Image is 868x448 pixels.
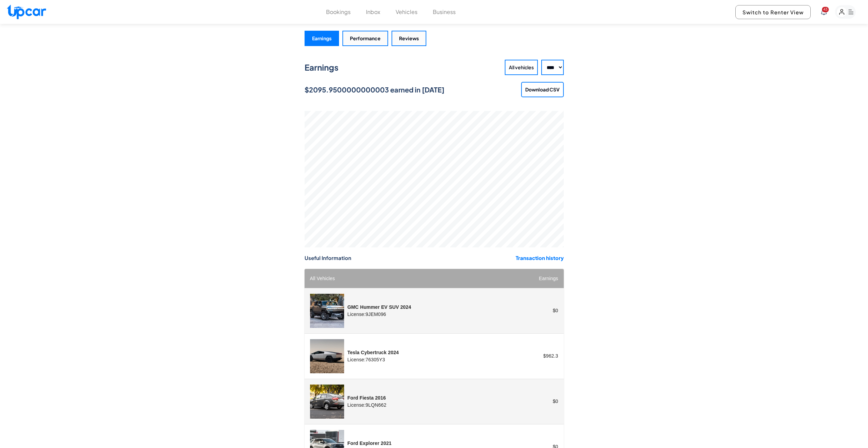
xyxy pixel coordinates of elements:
div: License: 76305Y3 [348,356,399,363]
th: All Vehicles [305,269,509,288]
span: You have new notifications [822,7,829,12]
td: $ 0 [509,379,563,424]
button: Reviews [392,31,426,46]
div: License: 9LQN662 [348,402,386,408]
strong: Tesla Cybertruck 2024 [348,350,399,355]
strong: Transaction history [516,255,564,261]
button: Business [433,8,456,16]
img: Tesla Cybertruck 2024 [310,339,344,373]
img: Upcar Logo [7,4,46,19]
button: Inbox [366,8,380,16]
button: Vehicles [396,8,417,16]
strong: $2095.9500000000003 earned in [DATE] [305,85,444,94]
strong: Ford Fiesta 2016 [348,395,386,401]
button: All vehicles [505,60,538,75]
div: License: 9JEM096 [348,311,411,318]
button: Download CSV [521,82,564,97]
strong: Earnings [305,62,338,72]
strong: Ford Explorer 2021 [348,440,392,446]
td: $ 0 [509,288,563,333]
th: Earnings [509,269,563,288]
strong: Useful Information [305,255,351,261]
button: Performance [342,31,388,46]
strong: GMC Hummer EV SUV 2024 [348,304,411,310]
td: $ 962.3 [509,333,563,379]
button: Bookings [326,8,351,16]
button: Switch to Renter View [735,5,811,19]
img: Ford Fiesta 2016 [310,385,344,419]
button: Earnings [305,31,339,46]
img: GMC Hummer EV SUV 2024 [310,294,344,328]
a: Transaction history [516,254,564,262]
